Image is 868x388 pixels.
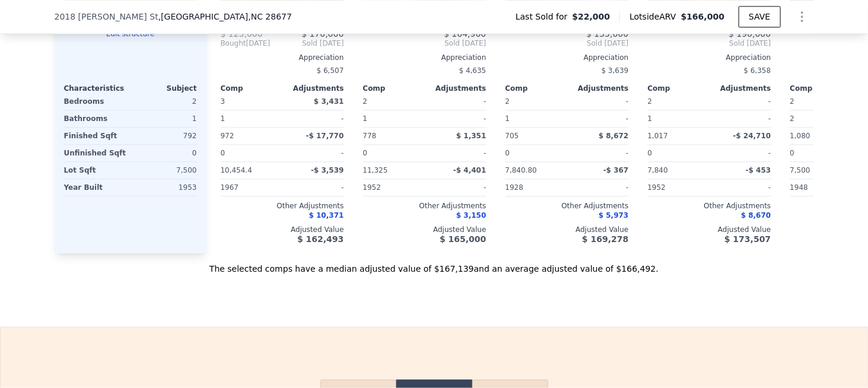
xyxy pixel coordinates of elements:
div: - [285,179,344,196]
div: Adjustments [710,84,771,93]
span: 778 [363,132,377,140]
div: Characteristics [64,84,131,93]
span: $ 8,672 [599,132,628,140]
div: Adjusted Value [363,225,487,234]
div: 1 [648,110,707,127]
span: 11,325 [363,166,388,174]
span: 0 [221,149,225,157]
div: Appreciation [363,53,487,62]
div: The selected comps have a median adjusted value of $167,139 and an average adjusted value of $166... [55,253,814,275]
div: 1948 [790,179,850,196]
span: $ 162,493 [297,234,344,244]
div: 1952 [363,179,422,196]
div: - [570,145,629,161]
span: $ 173,507 [724,234,771,244]
span: 3 [221,97,225,106]
span: 1,080 [790,132,810,140]
div: Other Adjustments [505,201,629,211]
div: 2 [790,110,850,127]
div: - [712,93,771,110]
span: $22,000 [573,11,611,23]
div: Bathrooms [64,110,128,127]
div: Finished Sqft [64,128,128,144]
div: Appreciation [505,53,629,62]
span: $ 10,371 [309,211,344,220]
div: 1 [363,110,422,127]
span: 0 [790,149,795,157]
span: $ 169,278 [582,234,628,244]
span: $ 190,000 [729,29,771,39]
span: Bought [221,39,246,48]
div: 1 [133,110,197,127]
span: $ 125,000 [221,29,263,39]
div: Lot Sqft [64,162,128,179]
button: Show Options [790,5,814,28]
div: - [712,110,771,127]
div: Other Adjustments [363,201,487,211]
span: $ 165,000 [440,234,486,244]
span: -$ 4,401 [453,166,486,174]
div: - [427,179,487,196]
div: Comp [790,84,852,93]
div: Adjustments [567,84,629,93]
div: Appreciation [648,53,771,62]
span: 2 [505,97,510,106]
span: $ 4,635 [459,66,487,75]
div: - [427,93,487,110]
span: 10,454.4 [221,166,252,174]
div: - [427,110,487,127]
div: Comp [505,84,567,93]
div: Adjustments [425,84,487,93]
span: 1,017 [648,132,668,140]
div: [DATE] [221,39,271,48]
span: $ 3,431 [314,97,344,106]
span: -$ 453 [746,166,771,174]
div: - [570,179,629,196]
div: - [285,145,344,161]
div: 0 [133,145,197,161]
span: Sold [DATE] [505,39,629,48]
span: 705 [505,132,519,140]
span: Sold [DATE] [363,39,487,48]
div: Comp [648,84,710,93]
div: - [285,110,344,127]
span: 2 [363,97,368,106]
div: Appreciation [221,53,344,62]
span: 2 [790,97,795,106]
span: $ 6,358 [744,66,771,75]
div: 1952 [648,179,707,196]
button: Edit structure [64,29,197,39]
div: - [427,145,487,161]
div: 1 [221,110,280,127]
span: 7,840.80 [505,166,537,174]
span: Sold [DATE] [648,39,771,48]
span: $ 155,000 [586,29,628,39]
span: -$ 3,539 [311,166,344,174]
span: -$ 367 [603,166,629,174]
span: $ 3,150 [456,211,486,220]
span: $ 6,507 [317,66,344,75]
div: Adjustments [282,84,344,93]
div: Unfinished Sqft [64,145,128,161]
span: $ 3,639 [602,66,629,75]
div: 792 [133,128,197,144]
span: 972 [221,132,234,140]
div: Adjusted Value [505,225,629,234]
span: 2018 [PERSON_NAME] St [55,11,158,23]
div: - [570,93,629,110]
div: - [712,179,771,196]
span: , [GEOGRAPHIC_DATA] [158,11,292,23]
span: Lotside ARV [629,11,681,23]
div: 1967 [221,179,280,196]
span: -$ 24,710 [733,132,771,140]
div: Adjusted Value [648,225,771,234]
div: Other Adjustments [648,201,771,211]
div: Bedrooms [64,93,128,110]
span: $ 164,900 [444,29,486,39]
span: 7,500 [790,166,810,174]
span: $ 5,973 [599,211,628,220]
span: $166,000 [681,12,725,21]
span: 2 [648,97,653,106]
span: 0 [363,149,368,157]
div: Adjusted Value [221,225,344,234]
